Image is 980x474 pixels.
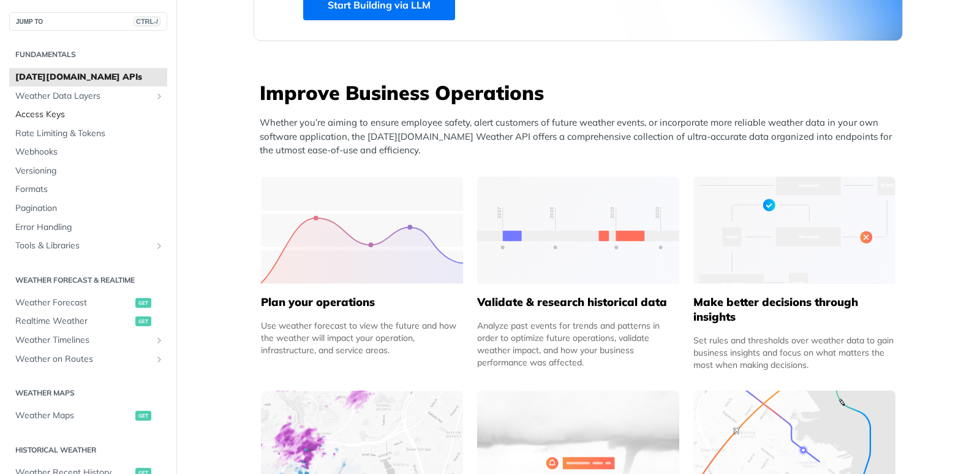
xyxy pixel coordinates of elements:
span: Weather on Routes [15,353,151,365]
span: Weather Timelines [15,334,151,346]
button: JUMP TOCTRL-/ [9,12,167,31]
span: get [135,316,151,326]
span: Formats [15,183,164,196]
a: Rate Limiting & Tokens [9,124,167,143]
h2: Weather Maps [9,388,167,399]
span: Rate Limiting & Tokens [15,128,164,140]
p: Whether you’re aiming to ensure employee safety, alert customers of future weather events, or inc... [260,116,903,158]
span: Pagination [15,202,164,215]
span: get [135,298,151,308]
img: 39565e8-group-4962x.svg [261,177,463,284]
a: Formats [9,180,167,199]
a: [DATE][DOMAIN_NAME] APIs [9,68,167,86]
span: Weather Maps [15,410,132,422]
a: Versioning [9,162,167,180]
a: Tools & LibrariesShow subpages for Tools & Libraries [9,237,167,255]
span: Webhooks [15,146,164,158]
img: a22d113-group-496-32x.svg [693,177,895,284]
a: Webhooks [9,143,167,161]
span: Access Keys [15,109,164,121]
span: Versioning [15,165,164,177]
a: Weather Mapsget [9,407,167,425]
h3: Improve Business Operations [260,79,903,106]
span: Error Handling [15,221,164,234]
a: Access Keys [9,105,167,124]
a: Weather Data LayersShow subpages for Weather Data Layers [9,87,167,105]
a: Weather TimelinesShow subpages for Weather Timelines [9,331,167,350]
button: Show subpages for Weather Timelines [154,335,164,345]
button: Show subpages for Tools & Libraries [154,241,164,251]
h2: Weather Forecast & realtime [9,275,167,286]
span: Realtime Weather [15,315,132,327]
a: Weather Forecastget [9,294,167,312]
h5: Plan your operations [261,295,463,310]
div: Analyze past events for trends and patterns in order to optimize future operations, validate weat... [477,319,679,369]
button: Show subpages for Weather Data Layers [154,91,164,101]
a: Error Handling [9,218,167,237]
span: Tools & Libraries [15,240,151,252]
h2: Fundamentals [9,49,167,60]
span: get [135,411,151,421]
img: 13d7ca0-group-496-2.svg [477,177,679,284]
h5: Validate & research historical data [477,295,679,310]
span: [DATE][DOMAIN_NAME] APIs [15,71,164,83]
div: Set rules and thresholds over weather data to gain business insights and focus on what matters th... [693,334,895,371]
span: CTRL-/ [134,17,160,26]
a: Pagination [9,199,167,218]
h2: Historical Weather [9,445,167,456]
div: Use weather forecast to view the future and how the weather will impact your operation, infrastru... [261,319,463,356]
span: Weather Forecast [15,297,132,309]
a: Weather on RoutesShow subpages for Weather on Routes [9,350,167,369]
button: Show subpages for Weather on Routes [154,354,164,364]
a: Realtime Weatherget [9,312,167,331]
span: Weather Data Layers [15,90,151,102]
h5: Make better decisions through insights [693,295,895,324]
